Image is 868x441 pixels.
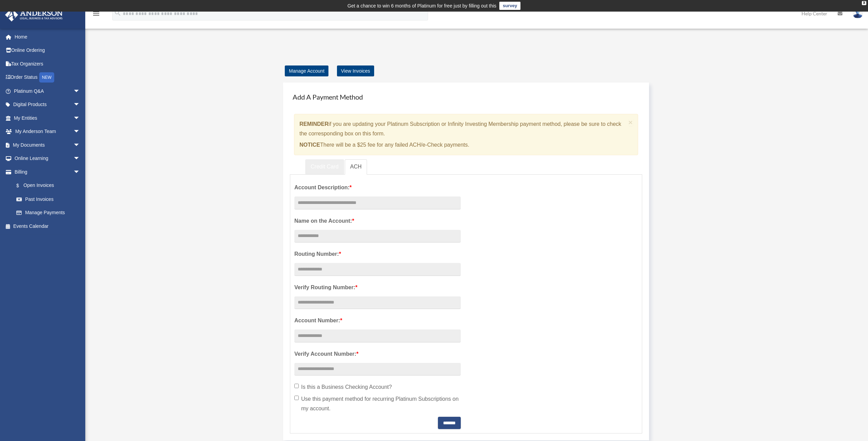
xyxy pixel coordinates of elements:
[73,152,87,166] span: arrow_drop_down
[294,396,299,400] input: Use this payment method for recurring Platinum Subscriptions on my account.
[348,2,497,10] div: Get a chance to win 6 months of Platinum for free just by filling out this
[5,125,90,138] a: My Anderson Teamarrow_drop_down
[10,179,90,193] a: $Open Invoices
[92,10,100,18] i: menu
[299,140,626,150] p: There will be a $25 fee for any failed ACH/e-Check payments.
[294,283,461,292] label: Verify Routing Number:
[294,114,638,155] div: if you are updating your Platinum Subscription or Infinity Investing Membership payment method, p...
[5,98,90,112] a: Digital Productsarrow_drop_down
[5,138,90,152] a: My Documentsarrow_drop_down
[290,89,642,104] h4: Add A Payment Method
[39,72,54,83] div: NEW
[5,44,90,57] a: Online Ordering
[629,119,633,126] button: Close
[5,111,90,125] a: My Entitiesarrow_drop_down
[92,12,100,18] a: menu
[294,249,461,259] label: Routing Number:
[73,111,87,125] span: arrow_drop_down
[299,142,320,148] strong: NOTICE
[3,8,65,21] img: Anderson Advisors Platinum Portal
[5,71,90,85] a: Order StatusNEW
[5,219,90,233] a: Events Calendar
[294,183,461,192] label: Account Description:
[294,382,461,392] label: Is this a Business Checking Account?
[5,57,90,71] a: Tax Organizers
[73,165,87,179] span: arrow_drop_down
[5,84,90,98] a: Platinum Q&Aarrow_drop_down
[5,165,90,179] a: Billingarrow_drop_down
[10,192,90,206] a: Past Invoices
[629,118,633,126] span: ×
[285,65,328,76] a: Manage Account
[114,9,121,17] i: search
[73,125,87,139] span: arrow_drop_down
[5,30,90,44] a: Home
[20,181,24,190] span: $
[294,216,461,226] label: Name on the Account:
[499,2,520,10] a: survey
[294,394,461,413] label: Use this payment method for recurring Platinum Subscriptions on my account.
[294,349,461,359] label: Verify Account Number:
[73,84,87,98] span: arrow_drop_down
[337,65,374,76] a: View Invoices
[73,98,87,112] span: arrow_drop_down
[10,206,87,220] a: Manage Payments
[299,121,328,127] strong: REMINDER
[73,138,87,152] span: arrow_drop_down
[853,9,863,18] img: User Pic
[345,159,367,175] a: ACH
[305,159,344,175] a: Credit Card
[294,316,461,325] label: Account Number:
[5,152,90,165] a: Online Learningarrow_drop_down
[294,384,299,388] input: Is this a Business Checking Account?
[862,1,866,5] div: close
